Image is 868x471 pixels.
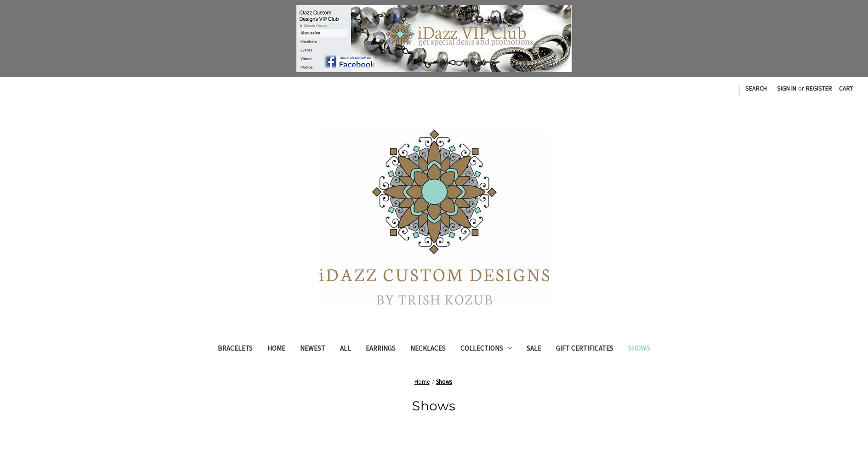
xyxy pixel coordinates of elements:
a: Collections [453,338,519,361]
a: Home [414,378,430,386]
a: Sale [519,338,549,361]
a: Sign in [772,77,801,100]
a: All [333,338,358,361]
a: Home [260,338,293,361]
a: Shows [436,378,452,386]
a: Gift Certificates [549,338,621,361]
a: Join the group! [159,5,710,72]
h1: Shows [178,396,691,415]
a: Earrings [358,338,403,361]
nav: Breadcrumb [178,377,691,386]
a: Bracelets [210,338,260,361]
a: Necklaces [403,338,453,361]
img: iDazz Custom Designs [319,130,549,305]
a: Newest [293,338,333,361]
a: Register [801,77,837,100]
a: Search [740,77,772,100]
a: Cart [834,77,858,100]
span: or [797,84,805,93]
a: Shows [621,338,658,361]
li: | [737,81,740,98]
span: Cart [839,84,853,92]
